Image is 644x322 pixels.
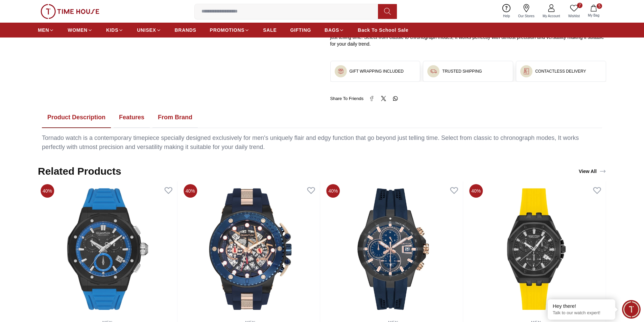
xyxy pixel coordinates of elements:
[597,3,602,9] span: 5
[263,24,277,36] a: SALE
[263,27,277,33] span: SALE
[579,168,606,175] div: View All
[358,24,408,36] a: Back To School Sale
[290,27,311,33] span: GIFTING
[566,14,582,19] span: Wishlist
[38,24,54,36] a: MEN
[152,107,198,128] button: From Brand
[500,14,513,19] span: Help
[68,24,93,36] a: WOMEN
[584,3,603,19] button: 5My Bag
[327,184,340,198] span: 40%
[540,14,563,19] span: My Account
[181,181,320,317] img: Quantum Men's Blue Dial Chronograph Watch - HNG535.059
[358,27,408,33] span: Back To School Sale
[350,69,404,74] h3: GIFT WRAPPING INCLUDED
[514,3,539,20] a: Our Stores
[442,69,482,74] h3: TRUSTED SHIPPING
[499,3,514,20] a: Help
[290,24,311,36] a: GIFTING
[467,181,606,317] img: Quantum Men's Chronograph Gun Dial Watch - HNG949.652
[41,184,54,198] span: 40%
[325,24,344,36] a: BAGS
[325,27,339,33] span: BAGS
[184,184,197,198] span: 40%
[106,27,118,33] span: KIDS
[106,24,123,36] a: KIDS
[577,3,582,8] span: 7
[42,133,602,152] div: Tornado watch is a contemporary timepiece specially designed exclusively for men's uniquely flair...
[430,68,437,75] img: ...
[585,13,602,18] span: My Bag
[68,27,88,33] span: WOMEN
[38,165,121,177] h2: Related Products
[516,14,537,19] span: Our Stores
[175,24,196,36] a: BRANDS
[42,107,111,128] button: Product Description
[210,27,245,33] span: PROMOTIONS
[175,27,196,33] span: BRANDS
[523,68,530,75] img: ...
[137,24,161,36] a: UNISEX
[469,184,483,198] span: 40%
[210,24,250,36] a: PROMOTIONS
[622,300,641,319] div: Chat Widget
[553,303,610,309] div: Hey there!
[137,27,156,33] span: UNISEX
[38,181,177,317] img: Quantum Men's Green Dial Chronograph Watch - HNG1082.371
[114,107,150,128] button: Features
[553,310,610,316] p: Talk to our watch expert!
[535,69,586,74] h3: CONTACTLESS DELIVERY
[38,27,49,33] span: MEN
[41,4,99,19] img: ...
[564,3,584,20] a: 7Wishlist
[324,181,463,317] img: Quantum Men's Grey Dial Chronograph Watch - HNG893.069
[577,167,607,176] a: View All
[330,95,364,102] span: Share To Friends
[337,68,344,75] img: ...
